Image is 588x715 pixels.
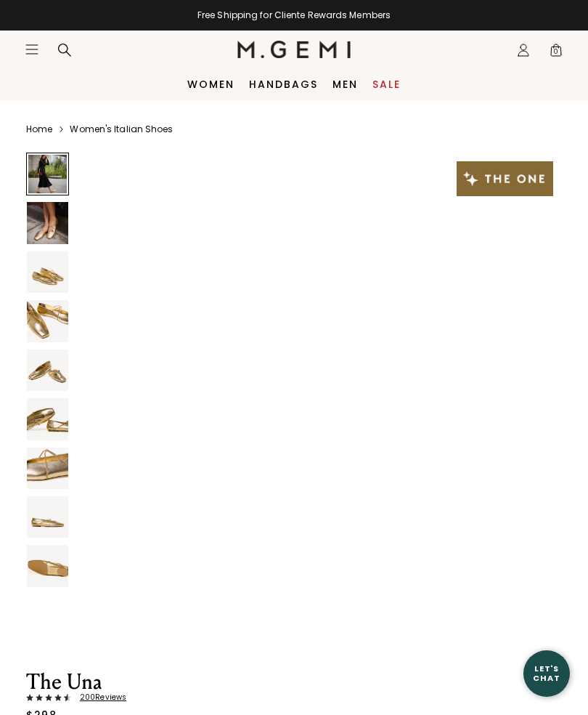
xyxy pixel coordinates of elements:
[457,161,553,196] img: The One tag
[26,671,329,693] h1: The Una
[27,545,68,586] img: The Una
[27,398,68,440] img: The Una
[70,124,173,135] a: Women's Italian Shoes
[237,41,351,58] img: M.Gemi
[25,42,39,57] button: Open site menu
[71,693,126,702] span: 200 Review s
[187,78,234,90] a: Women
[249,78,318,90] a: Handbags
[523,664,570,682] div: Let's Chat
[27,202,68,243] img: The Una
[26,124,52,135] a: Home
[27,448,68,489] img: The Una
[372,78,401,90] a: Sale
[27,594,68,636] img: The Una
[27,251,68,293] img: The Una
[549,46,563,60] span: 0
[332,78,358,90] a: Men
[78,153,562,637] img: The Una
[26,693,329,702] a: 200Reviews
[27,300,68,342] img: The Una
[27,496,68,538] img: The Una
[27,350,68,391] img: The Una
